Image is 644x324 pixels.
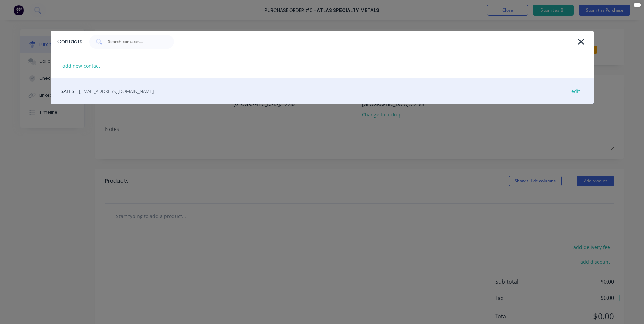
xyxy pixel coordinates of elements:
[57,38,82,46] div: Contacts
[59,60,104,71] div: add new contact
[107,38,164,45] input: Search contacts...
[568,86,584,96] div: edit
[51,78,594,104] div: SALES
[76,88,157,95] span: - [EMAIL_ADDRESS][DOMAIN_NAME] -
